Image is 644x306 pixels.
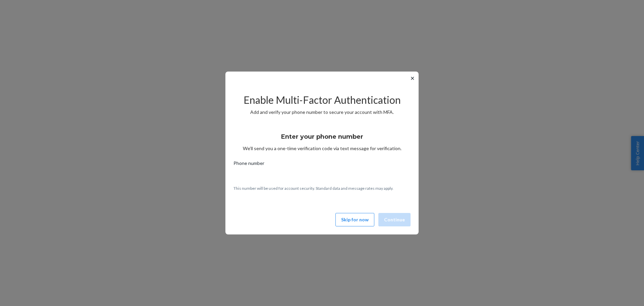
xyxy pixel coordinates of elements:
[233,127,411,152] div: We’ll send you a one-time verification code via text message for verification.
[335,213,374,226] button: Skip for now
[378,213,411,226] button: Continue
[233,160,264,169] span: Phone number
[233,185,411,191] p: This number will be used for account security. Standard data and message rates may apply.
[281,132,363,141] h3: Enter your phone number
[233,94,411,105] h2: Enable Multi-Factor Authentication
[233,109,411,116] p: Add and verify your phone number to secure your account with MFA.
[409,74,416,82] button: ✕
